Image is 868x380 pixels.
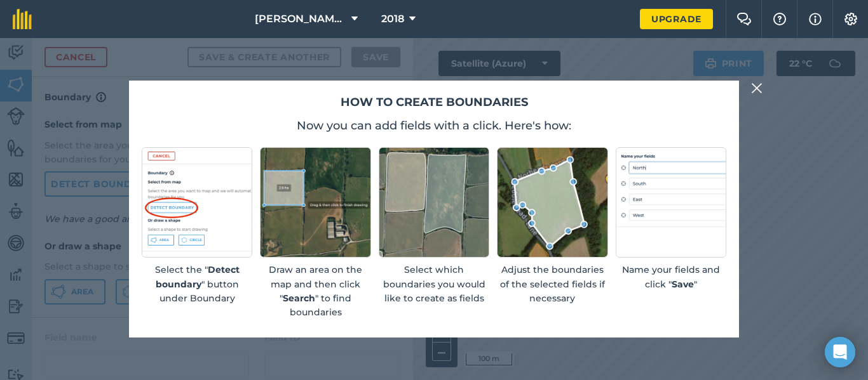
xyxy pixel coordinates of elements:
p: Select the " " button under Boundary [142,263,252,305]
img: placeholder [616,147,726,258]
p: Now you can add fields with a click. Here's how: [142,117,726,134]
img: Screenshot of selected fields [379,147,489,258]
strong: Detect boundary [156,264,240,289]
div: Open Intercom Messenger [825,337,855,367]
span: 2018 [381,11,404,27]
p: Draw an area on the map and then click " " to find boundaries [260,263,370,320]
span: [PERSON_NAME] Farms [255,11,346,27]
img: Screenshot of an rectangular area drawn on a map [260,147,370,258]
strong: Search [283,292,315,304]
img: Two speech bubbles overlapping with the left bubble in the forefront [736,13,752,25]
p: Name your fields and click " " [616,263,726,291]
img: fieldmargin Logo [13,9,32,29]
img: Screenshot of an editable boundary [497,147,607,258]
h2: How to create boundaries [142,93,726,112]
strong: Save [672,278,694,290]
img: svg+xml;base64,PHN2ZyB4bWxucz0iaHR0cDovL3d3dy53My5vcmcvMjAwMC9zdmciIHdpZHRoPSIyMiIgaGVpZ2h0PSIzMC... [751,81,763,96]
img: A question mark icon [772,13,787,25]
p: Adjust the boundaries of the selected fields if necessary [497,263,607,305]
img: svg+xml;base64,PHN2ZyB4bWxucz0iaHR0cDovL3d3dy53My5vcmcvMjAwMC9zdmciIHdpZHRoPSIxNyIgaGVpZ2h0PSIxNy... [809,11,822,27]
p: Select which boundaries you would like to create as fields [379,263,489,305]
img: Screenshot of detect boundary button [142,147,252,258]
a: Upgrade [640,9,713,29]
img: A cog icon [843,13,858,25]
